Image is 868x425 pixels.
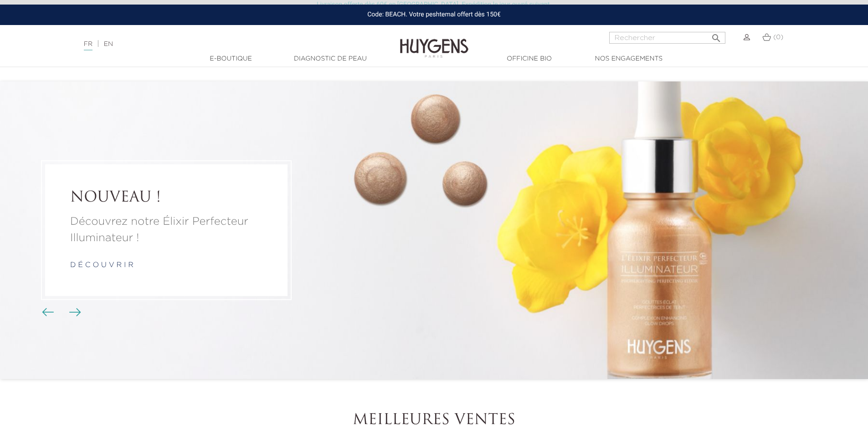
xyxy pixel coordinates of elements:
a: Nos engagements [583,54,674,64]
input: Rechercher [609,32,725,44]
a: d é c o u v r i r [70,262,134,269]
a: E-Boutique [185,54,277,64]
a: FR [84,41,92,51]
a: NOUVEAU ! [70,189,262,207]
div: Boutons du carrousel [46,306,75,319]
i:  [711,30,722,41]
span: (0) [773,34,783,40]
a: EN [104,41,113,47]
button:  [708,29,724,41]
div: | [79,39,355,50]
img: Huygens [400,24,468,59]
a: Diagnostic de peau [285,54,376,64]
a: Officine Bio [484,54,575,64]
a: Découvrez notre Élixir Perfecteur Illuminateur ! [70,214,262,247]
